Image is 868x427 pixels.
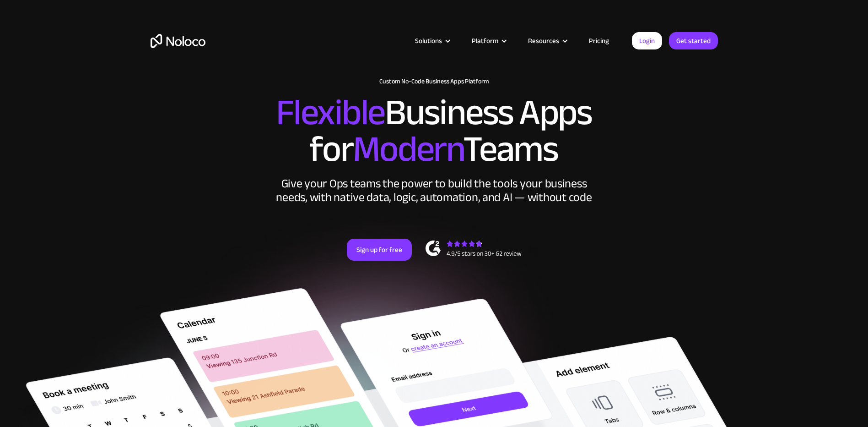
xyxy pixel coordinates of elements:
a: Pricing [577,35,620,47]
div: Give your Ops teams the power to build the tools your business needs, with native data, logic, au... [274,177,594,204]
div: Resources [517,35,577,47]
div: Solutions [404,35,460,47]
span: Modern [353,115,463,183]
div: Platform [460,35,517,47]
a: Login [632,32,662,49]
span: Flexible [276,78,385,147]
h2: Business Apps for Teams [151,94,718,168]
a: home [151,34,205,48]
a: Get started [669,32,718,49]
a: Sign up for free [347,239,412,261]
div: Solutions [415,35,442,47]
div: Resources [528,35,559,47]
div: Platform [472,35,498,47]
